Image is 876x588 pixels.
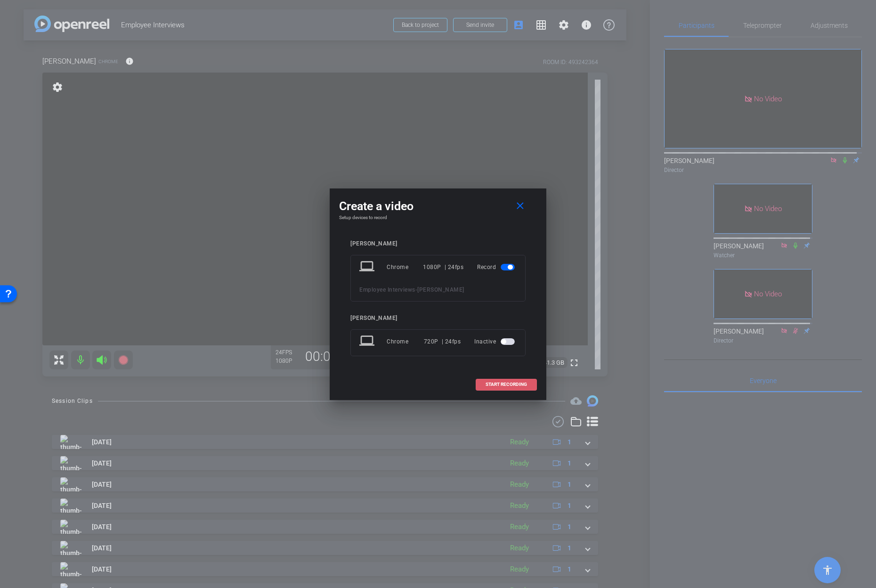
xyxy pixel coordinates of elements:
div: 720P | 24fps [424,333,461,350]
mat-icon: laptop [359,333,376,350]
div: Record [477,259,517,276]
div: Chrome [387,333,424,350]
div: 1080P | 24fps [423,259,463,276]
mat-icon: close [514,200,526,212]
span: - [415,286,418,293]
div: Chrome [387,259,423,276]
button: START RECORDING [476,379,537,391]
span: Employee Interviews [359,286,415,293]
mat-icon: laptop [359,259,376,276]
div: [PERSON_NAME] [350,315,526,322]
div: Create a video [339,198,537,215]
div: [PERSON_NAME] [350,240,526,247]
h4: Setup devices to record [339,215,537,220]
span: [PERSON_NAME] [417,286,464,293]
span: START RECORDING [486,382,527,387]
div: Inactive [474,333,517,350]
